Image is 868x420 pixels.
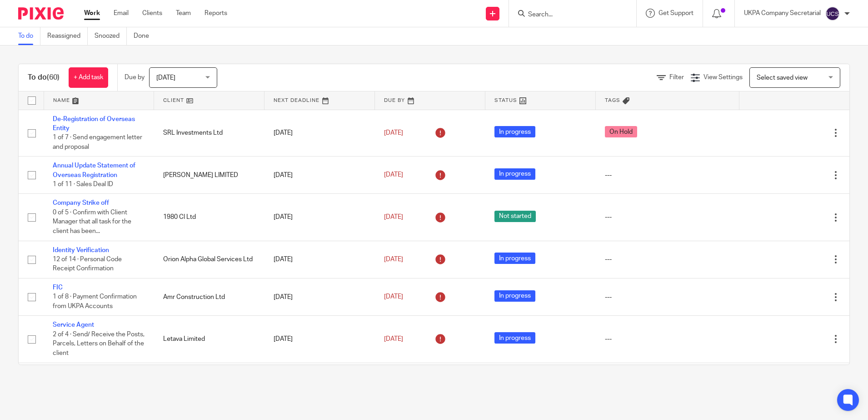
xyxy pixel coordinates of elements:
[264,278,375,316] td: [DATE]
[494,211,536,222] span: Not started
[384,256,403,263] span: [DATE]
[18,7,64,20] img: Pixie
[605,171,730,180] div: ---
[154,316,264,363] td: Letava Limited
[95,27,127,45] a: Snoozed
[605,126,637,137] span: On Hold
[53,162,135,178] a: Annual Update Statement of Overseas Registration
[125,73,145,82] p: Due by
[658,10,693,16] span: Get Support
[605,334,730,344] div: ---
[605,213,730,222] div: ---
[53,294,137,310] span: 1 of 8 · Payment Confirmation from UKPA Accounts
[205,9,227,18] a: Reports
[18,27,40,45] a: To do
[53,247,109,253] a: Identity Verification
[53,134,142,150] span: 1 of 7 · Send engagement letter and proposal
[154,194,264,241] td: 1980 Cl Ltd
[605,98,620,103] span: Tags
[264,363,375,400] td: [DATE]
[264,194,375,241] td: [DATE]
[53,200,109,206] a: Company Strike off
[494,126,535,137] span: In progress
[154,157,264,194] td: [PERSON_NAME] LIMITED
[142,9,162,18] a: Clients
[384,294,403,300] span: [DATE]
[53,181,113,187] span: 1 of 11 · Sales Deal ID
[47,27,88,45] a: Reassigned
[494,332,535,344] span: In progress
[154,278,264,316] td: Amr Construction Ltd
[154,241,264,278] td: Orion Alpha Global Services Ltd
[84,9,100,18] a: Work
[264,316,375,363] td: [DATE]
[264,110,375,157] td: [DATE]
[53,284,63,291] a: FIC
[264,157,375,194] td: [DATE]
[605,293,730,302] div: ---
[47,74,60,81] span: (60)
[384,336,403,342] span: [DATE]
[53,322,94,328] a: Service Agent
[176,9,191,18] a: Team
[384,172,403,178] span: [DATE]
[53,116,135,132] a: De-Registration of Overseas Entity
[494,290,535,302] span: In progress
[134,27,156,45] a: Done
[154,363,264,400] td: Kaizen Property Limited
[53,209,131,234] span: 0 of 5 · Confirm with Client Manager that all task for the client has been...
[384,130,403,136] span: [DATE]
[156,75,175,81] span: [DATE]
[154,110,264,157] td: SRL Investments Ltd
[69,67,108,88] a: + Add task
[703,74,743,81] span: View Settings
[494,168,535,180] span: In progress
[384,214,403,220] span: [DATE]
[114,9,129,18] a: Email
[53,256,122,272] span: 12 of 14 · Personal Code Receipt Confirmation
[494,253,535,264] span: In progress
[264,241,375,278] td: [DATE]
[744,9,821,18] p: UKPA Company Secretarial
[757,75,808,81] span: Select saved view
[53,331,145,356] span: 2 of 4 · Send/ Receive the Posts, Parcels, Letters on Behalf of the client
[527,11,609,19] input: Search
[669,74,684,81] span: Filter
[605,255,730,264] div: ---
[825,6,840,21] img: svg%3E
[28,73,60,82] h1: To do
